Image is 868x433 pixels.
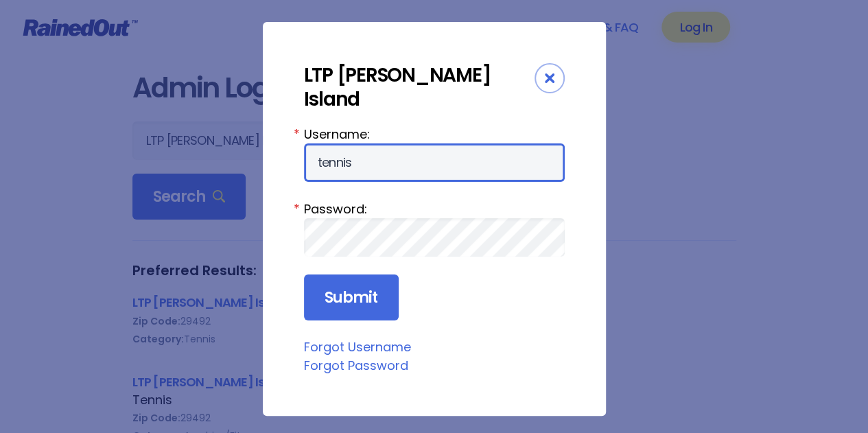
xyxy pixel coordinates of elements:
label: Password: [304,200,565,218]
div: Close [535,63,565,93]
input: Submit [304,274,399,321]
div: LTP [PERSON_NAME] Island [304,63,535,111]
a: Forgot Username [304,338,411,355]
label: Username: [304,125,565,143]
a: Forgot Password [304,357,408,374]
